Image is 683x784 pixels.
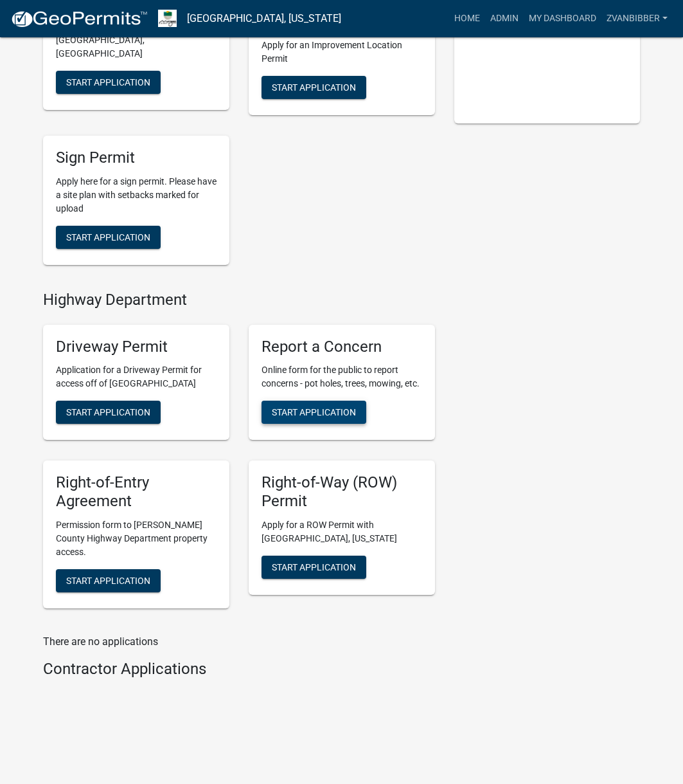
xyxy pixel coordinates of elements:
[272,82,356,93] span: Start Application
[187,8,341,30] a: [GEOGRAPHIC_DATA], [US_STATE]
[56,71,161,94] button: Start Application
[56,569,161,592] button: Start Application
[272,562,356,572] span: Start Application
[66,77,150,87] span: Start Application
[56,149,217,167] h5: Sign Permit
[56,226,161,249] button: Start Application
[262,338,422,356] h5: Report a Concern
[262,363,422,390] p: Online form for the public to report concerns - pot holes, trees, mowing, etc.
[262,76,366,99] button: Start Application
[272,407,356,417] span: Start Application
[43,634,435,650] p: There are no applications
[56,175,217,215] p: Apply here for a sign permit. Please have a site plan with setbacks marked for upload
[485,6,524,31] a: Admin
[262,556,366,579] button: Start Application
[43,660,435,679] h4: Contractor Applications
[43,660,435,684] wm-workflow-list-section: Contractor Applications
[262,473,422,511] h5: Right-of-Way (ROW) Permit
[56,473,217,511] h5: Right-of-Entry Agreement
[43,291,435,309] h4: Highway Department
[262,401,366,424] button: Start Application
[449,6,485,31] a: Home
[262,518,422,545] p: Apply for a ROW Permit with [GEOGRAPHIC_DATA], [US_STATE]
[56,20,217,60] p: Required to perform electrical work in [GEOGRAPHIC_DATA], [GEOGRAPHIC_DATA]
[56,363,217,390] p: Application for a Driveway Permit for access off of [GEOGRAPHIC_DATA]
[601,6,673,31] a: zvanbibber
[56,401,161,424] button: Start Application
[524,6,601,31] a: My Dashboard
[66,576,150,586] span: Start Application
[158,10,177,27] img: Morgan County, Indiana
[262,39,422,66] p: Apply for an Improvement Location Permit
[56,518,217,559] p: Permission form to [PERSON_NAME] County Highway Department property access.
[66,407,150,417] span: Start Application
[66,232,150,242] span: Start Application
[56,338,217,356] h5: Driveway Permit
